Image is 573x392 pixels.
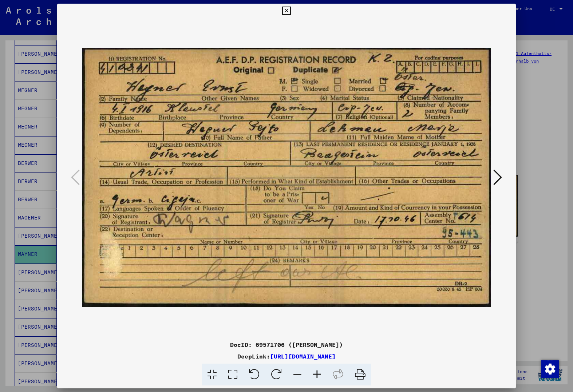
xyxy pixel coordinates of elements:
[57,352,515,361] div: DeepLink:
[541,360,559,378] img: Zustimmung ändern
[82,18,491,337] img: 001.jpg
[270,353,336,360] a: [URL][DOMAIN_NAME]
[57,340,515,349] div: DocID: 69571706 ([PERSON_NAME])
[541,360,558,377] div: Zustimmung ändern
